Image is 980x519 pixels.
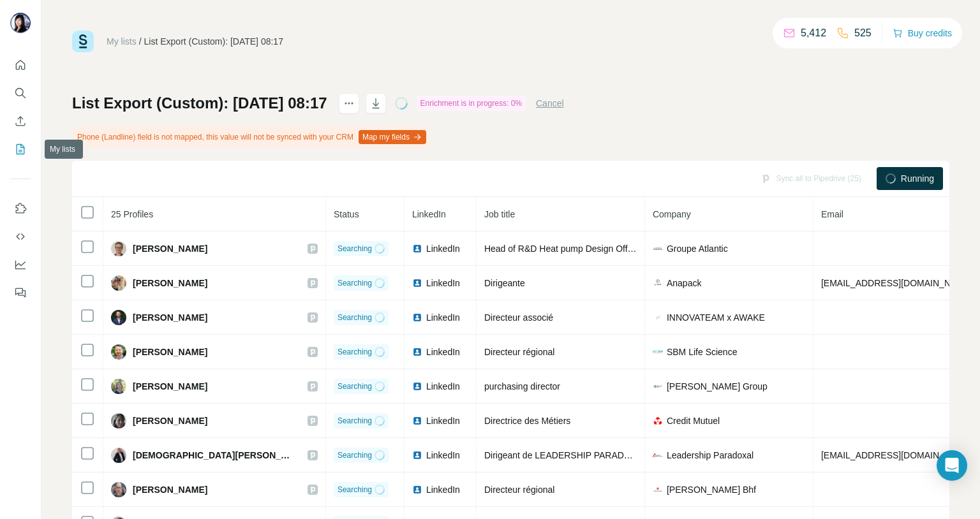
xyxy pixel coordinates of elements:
[338,346,372,358] span: Searching
[111,413,126,428] img: Avatar
[426,277,460,289] span: LinkedIn
[536,97,564,110] button: Cancel
[821,450,972,460] span: [EMAIL_ADDRESS][DOMAIN_NAME]
[412,381,422,391] img: LinkedIn logo
[426,414,460,427] span: LinkedIn
[412,244,422,254] img: LinkedIn logo
[653,347,663,357] img: company-logo
[412,209,446,219] span: LinkedIn
[484,450,875,460] span: Dirigeant de LEADERSHIP PARADOXAL, cabinet de diagnostic, conseil et formation au leadership
[484,244,693,254] span: Head of R&D Heat pump Design Office & Laboratory
[426,242,460,255] span: LinkedIn
[338,277,372,289] span: Searching
[359,130,426,144] button: Map my fields
[412,347,422,357] img: LinkedIn logo
[133,346,207,358] span: [PERSON_NAME]
[338,381,372,392] span: Searching
[111,379,126,394] img: Avatar
[10,110,31,133] button: Enrich CSV
[111,448,126,463] img: Avatar
[426,346,460,358] span: LinkedIn
[133,483,207,496] span: [PERSON_NAME]
[653,209,691,219] span: Company
[111,241,126,256] img: Avatar
[412,278,422,288] img: LinkedIn logo
[667,277,701,289] span: Anapack
[144,35,283,48] div: List Export (Custom): [DATE] 08:17
[111,209,153,219] span: 25 Profiles
[653,450,663,460] img: company-logo
[426,311,460,324] span: LinkedIn
[412,450,422,460] img: LinkedIn logo
[107,36,137,47] a: My lists
[821,209,843,219] span: Email
[653,278,663,288] img: company-logo
[111,482,126,497] img: Avatar
[72,126,429,148] div: Phone (Landline) field is not mapped, this value will not be synced with your CRM
[338,484,372,495] span: Searching
[653,312,663,323] img: company-logo
[667,483,756,496] span: [PERSON_NAME] Bhf
[10,253,31,276] button: Dashboard
[338,243,372,254] span: Searching
[484,381,560,391] span: purchasing director
[111,344,126,360] img: Avatar
[339,93,359,113] button: actions
[484,485,555,495] span: Directeur régional
[72,93,327,113] h1: List Export (Custom): [DATE] 08:17
[893,24,952,42] button: Buy credits
[10,225,31,248] button: Use Surfe API
[10,82,31,105] button: Search
[133,242,207,255] span: [PERSON_NAME]
[653,244,663,254] img: company-logo
[10,54,31,77] button: Quick start
[139,35,142,48] li: /
[133,449,295,462] span: [DEMOGRAPHIC_DATA][PERSON_NAME]
[653,485,663,495] img: company-logo
[854,26,872,41] p: 525
[667,414,720,427] span: Credit Mutuel
[667,311,765,324] span: INNOVATEAM x AWAKE
[426,380,460,393] span: LinkedIn
[667,449,754,462] span: Leadership Paradoxal
[334,209,359,219] span: Status
[412,416,422,426] img: LinkedIn logo
[426,449,460,462] span: LinkedIn
[10,138,31,161] button: My lists
[412,312,422,323] img: LinkedIn logo
[338,415,372,427] span: Searching
[111,310,126,325] img: Avatar
[133,414,207,427] span: [PERSON_NAME]
[133,380,207,393] span: [PERSON_NAME]
[10,197,31,220] button: Use Surfe on LinkedIn
[10,281,31,304] button: Feedback
[484,347,555,357] span: Directeur régional
[338,450,372,461] span: Searching
[412,485,422,495] img: LinkedIn logo
[667,380,768,393] span: [PERSON_NAME] Group
[484,209,515,219] span: Job title
[484,416,570,426] span: Directrice des Métiers
[801,26,826,41] p: 5,412
[484,312,553,323] span: Directeur associé
[484,278,525,288] span: Dirigeante
[111,275,126,291] img: Avatar
[72,31,94,52] img: Surfe Logo
[133,277,207,289] span: [PERSON_NAME]
[937,450,967,481] div: Open Intercom Messenger
[133,311,207,324] span: [PERSON_NAME]
[667,242,728,255] span: Groupe Atlantic
[901,172,934,185] span: Running
[821,278,972,288] span: [EMAIL_ADDRESS][DOMAIN_NAME]
[417,96,526,111] div: Enrichment is in progress: 0%
[653,416,663,426] img: company-logo
[653,381,663,391] img: company-logo
[10,13,31,33] img: Avatar
[338,312,372,323] span: Searching
[426,483,460,496] span: LinkedIn
[667,346,738,358] span: SBM Life Science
